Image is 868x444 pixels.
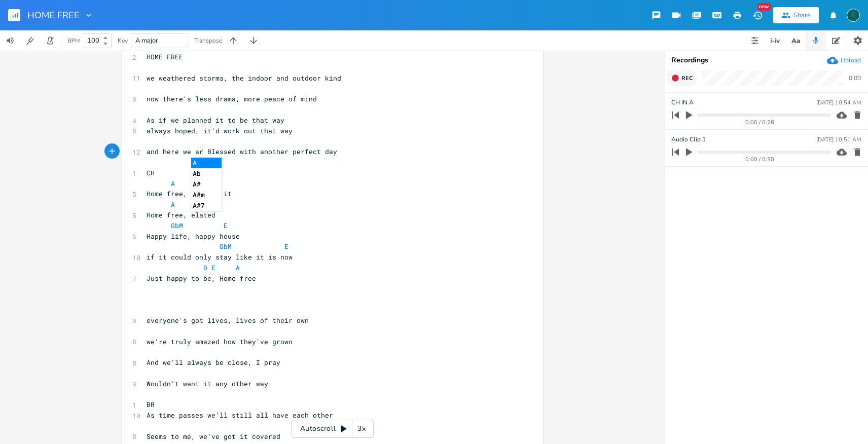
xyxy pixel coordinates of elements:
[147,168,155,177] span: CH
[147,210,215,219] span: Home free, elated
[689,157,831,162] div: 0:00 / 0:30
[292,420,374,438] div: Autoscroll
[681,75,693,82] span: Rec
[191,179,222,190] li: A#
[236,263,240,272] span: A
[671,57,862,64] div: Recordings
[194,38,222,44] div: Transpose
[147,274,256,283] span: Just happy to be, Home free
[147,232,240,241] span: Happy life, happy house
[27,11,80,20] span: HOME FREE
[147,52,183,61] span: HOME FREE
[147,116,284,125] span: As if we planned it to be that way
[827,55,861,66] button: Upload
[147,94,317,103] span: now there's less drama, more peace of mind
[135,36,158,45] span: A major
[171,200,175,209] span: A
[147,73,341,83] span: we weathered storms, the indoor and outdoor kind
[773,7,819,23] button: Share
[147,358,280,367] span: And we’ll always be close, I pray
[671,135,706,144] span: Audio Clip 1
[147,432,280,441] span: Seems to me, we’ve got it covered
[191,190,222,200] li: A#m
[203,263,207,272] span: D
[284,242,288,251] span: E
[841,56,861,64] div: Upload
[224,221,228,230] span: E
[147,147,337,156] span: and here we ar Blessed with another perfect day
[191,168,222,179] li: Ab
[747,6,768,24] button: New
[847,9,860,22] div: edenmusic
[191,200,222,211] li: A#7
[147,252,293,262] span: if it could only stay like it is now
[816,137,861,142] div: [DATE] 10:51 AM
[211,263,215,272] span: E
[689,120,831,125] div: 0:00 / 0:28
[847,4,860,27] button: E
[816,100,861,105] div: [DATE] 10:54 AM
[147,400,155,409] span: BR
[147,126,293,135] span: always hoped, it'd work out that way
[191,158,222,168] li: A
[118,38,128,44] div: Key
[68,38,80,44] div: BPM
[171,221,183,230] span: GbM
[147,379,268,388] span: Wouldn’t want it any other way
[849,75,861,81] div: 0:00
[147,411,333,420] span: As time passes we’ll still all have each other
[220,242,232,251] span: GbM
[171,179,175,188] span: A
[352,420,371,438] div: 3x
[147,189,232,198] span: Home free, we made it
[671,98,694,107] span: CH IN A
[147,316,309,325] span: everyone's got lives, lives of their own
[793,11,811,20] div: Share
[147,337,293,346] span: we're truly amazed how they've grown
[667,70,697,86] button: Rec
[757,3,771,11] div: New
